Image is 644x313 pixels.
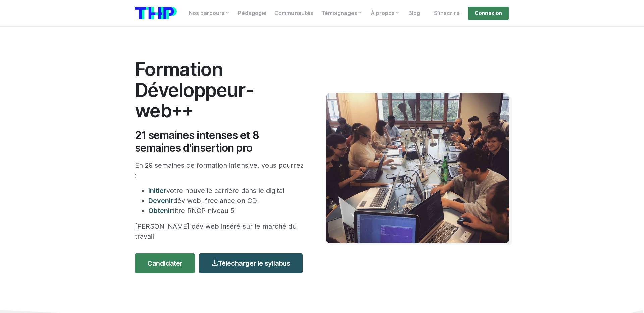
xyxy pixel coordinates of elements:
p: [PERSON_NAME] dév web inséré sur le marché du travail [135,221,306,241]
a: Connexion [468,7,509,20]
a: Communautés [270,7,317,20]
span: Initier [148,187,166,195]
a: Nos parcours [185,7,234,20]
li: dév web, freelance on CDI [148,196,306,206]
span: Devenir [148,197,173,205]
img: Travail [326,93,509,243]
a: Pédagogie [234,7,270,20]
li: titre RNCP niveau 5 [148,206,306,216]
a: Témoignages [317,7,367,20]
a: Blog [404,7,424,20]
a: Candidater [135,253,195,273]
a: Télécharger le syllabus [199,253,303,273]
a: S'inscrire [430,7,464,20]
a: À propos [367,7,404,20]
img: logo [135,7,177,19]
span: Obtenir [148,207,172,215]
h2: 21 semaines intenses et 8 semaines d'insertion pro [135,129,306,155]
h1: Formation Développeur-web++ [135,59,306,121]
p: En 29 semaines de formation intensive, vous pourrez : [135,160,306,180]
li: votre nouvelle carrière dans le digital [148,186,306,196]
